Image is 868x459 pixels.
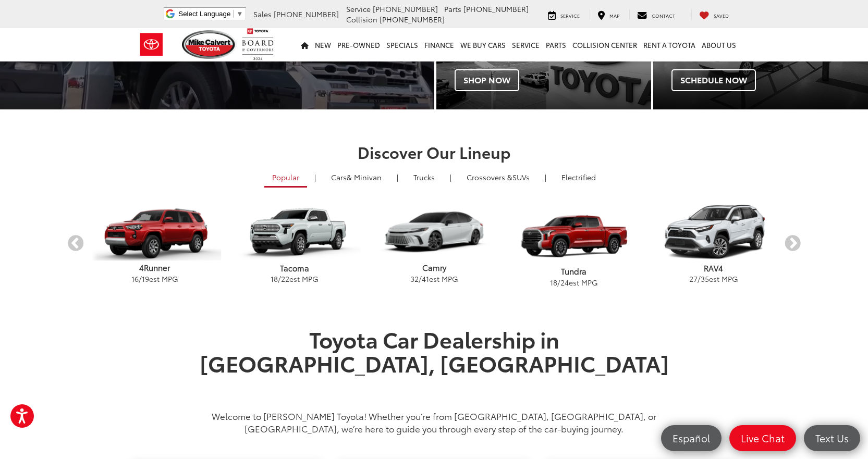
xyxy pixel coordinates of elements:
[550,277,557,288] span: 18
[421,28,457,61] a: Finance
[810,431,854,444] span: Text Us
[647,204,780,260] img: Toyota RAV4
[298,28,312,61] a: Home
[714,12,729,19] span: Saved
[88,204,221,260] img: Toyota 4Runner
[380,14,445,24] span: [PHONE_NUMBER]
[543,28,569,61] a: Parts
[383,28,421,61] a: Specials
[312,172,319,182] li: |
[644,263,784,274] p: RAV4
[225,263,364,274] p: Tacoma
[368,204,500,260] img: Toyota Camry
[590,9,627,20] a: Map
[689,274,698,284] span: 27
[192,410,677,435] p: Welcome to [PERSON_NAME] Toyota! Whether you’re from [GEOGRAPHIC_DATA], [GEOGRAPHIC_DATA], or [GE...
[236,10,243,18] span: ▼
[661,425,722,451] a: Español
[85,274,225,284] p: / est MPG
[447,172,454,182] li: |
[422,274,429,284] span: 41
[455,69,519,91] span: Shop Now
[457,28,509,61] a: WE BUY CARS
[178,10,230,18] span: Select Language
[504,277,644,288] p: / est MPG
[85,262,225,273] p: 4Runner
[554,168,604,186] a: Electrified
[192,327,677,399] h1: Toyota Car Dealership in [GEOGRAPHIC_DATA], [GEOGRAPHIC_DATA]
[560,277,569,288] span: 24
[347,172,382,182] span: & Minivan
[182,30,237,59] img: Mike Calvert Toyota
[467,172,512,182] span: Crossovers &
[346,4,371,14] span: Service
[67,195,802,292] aside: carousel
[67,235,85,253] button: Previous
[560,12,580,19] span: Service
[281,274,289,284] span: 22
[644,274,784,284] p: / est MPG
[132,28,171,61] img: Toyota
[699,28,739,61] a: About Us
[804,425,860,451] a: Text Us
[784,235,802,253] button: Next
[667,431,715,444] span: Español
[364,274,504,284] p: / est MPG
[463,4,529,14] span: [PHONE_NUMBER]
[406,168,443,186] a: Trucks
[609,12,619,19] span: Map
[233,10,234,18] span: ​
[142,274,149,284] span: 19
[652,12,675,19] span: Contact
[131,274,139,284] span: 16
[178,10,243,18] a: Select Language​
[334,28,383,61] a: Pre-Owned
[410,274,419,284] span: 32
[373,4,438,14] span: [PHONE_NUMBER]
[540,9,588,20] a: Service
[67,143,802,160] h2: Discover Our Lineup
[264,168,307,188] a: Popular
[504,266,644,277] p: Tundra
[736,431,790,444] span: Live Chat
[542,172,549,182] li: |
[509,28,543,61] a: Service
[507,208,640,264] img: Toyota Tundra
[271,274,278,284] span: 18
[228,204,361,260] img: Toyota Tacoma
[569,28,640,61] a: Collision Center
[691,9,737,20] a: My Saved Vehicles
[323,168,389,186] a: Cars
[364,262,504,273] p: Camry
[253,9,272,19] span: Sales
[629,9,683,20] a: Contact
[225,274,364,284] p: / est MPG
[346,14,377,24] span: Collision
[729,425,796,451] a: Live Chat
[701,274,709,284] span: 35
[671,69,756,91] span: Schedule Now
[640,28,699,61] a: Rent a Toyota
[459,168,537,186] a: SUVs
[394,172,401,182] li: |
[444,4,461,14] span: Parts
[274,9,339,19] span: [PHONE_NUMBER]
[312,28,334,61] a: New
